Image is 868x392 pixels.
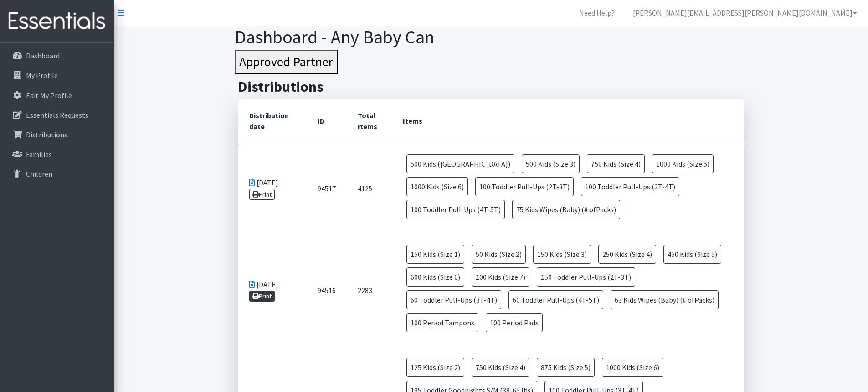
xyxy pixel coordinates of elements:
[26,169,52,178] p: Children
[392,99,744,143] th: Items
[537,267,635,287] span: 150 Toddler Pull-Ups (2T-3T)
[472,358,529,377] span: 750 Kids (Size 4)
[406,200,505,219] span: 100 Toddler Pull-Ups (4T-5T)
[406,177,468,196] span: 1000 Kids (Size 6)
[572,4,622,22] a: Need Help?
[26,150,52,159] p: Families
[4,165,110,183] a: Children
[406,154,514,173] span: 500 Kids ([GEOGRAPHIC_DATA])
[4,145,110,163] a: Families
[406,245,464,264] span: 150 Kids (Size 1)
[406,358,464,377] span: 125 Kids (Size 2)
[598,245,656,264] span: 250 Kids (Size 4)
[4,6,110,37] img: HumanEssentials
[486,313,543,332] span: 100 Period Pads
[26,110,88,120] p: Essentials Requests
[611,290,719,309] span: 63 Kids Wipes (Baby) (# ofPacks)
[26,51,60,60] p: Dashboard
[238,143,307,234] td: [DATE]
[475,177,574,196] span: 100 Toddler Pull-Ups (2T-3T)
[26,130,67,139] p: Distributions
[522,154,580,173] span: 500 Kids (Size 3)
[512,200,620,219] span: 75 Kids Wipes (Baby) (# ofPacks)
[508,290,603,309] span: 60 Toddler Pull-Ups (4T-5T)
[307,99,347,143] th: ID
[347,99,392,143] th: Total Items
[26,91,72,100] p: Edit My Profile
[4,106,110,124] a: Essentials Requests
[249,189,275,200] a: Print
[406,290,501,309] span: 60 Toddler Pull-Ups (3T-4T)
[406,313,478,332] span: 100 Period Tampons
[26,71,58,80] p: My Profile
[581,177,679,196] span: 100 Toddler Pull-Ups (3T-4T)
[602,358,663,377] span: 1000 Kids (Size 6)
[663,245,721,264] span: 450 Kids (Size 5)
[472,245,526,264] span: 50 Kids (Size 2)
[537,358,595,377] span: 875 Kids (Size 5)
[533,245,591,264] span: 150 Kids (Size 3)
[235,50,338,74] button: Approved Partner
[626,4,864,22] a: [PERSON_NAME][EMAIL_ADDRESS][PERSON_NAME][DOMAIN_NAME]
[4,66,110,84] a: My Profile
[347,143,392,234] td: 4125
[587,154,645,173] span: 750 Kids (Size 4)
[652,154,714,173] span: 1000 Kids (Size 5)
[238,78,744,95] h2: Distributions
[238,99,307,143] th: Distribution date
[4,86,110,105] a: Edit My Profile
[249,291,275,302] a: Print
[472,267,529,287] span: 100 Kids (Size 7)
[307,143,347,234] td: 94517
[406,267,464,287] span: 600 Kids (Size 6)
[4,125,110,144] a: Distributions
[4,47,110,65] a: Dashboard
[307,234,347,347] td: 94516
[235,26,747,48] h1: Dashboard - Any Baby Can
[238,234,307,347] td: [DATE]
[347,234,392,347] td: 2283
